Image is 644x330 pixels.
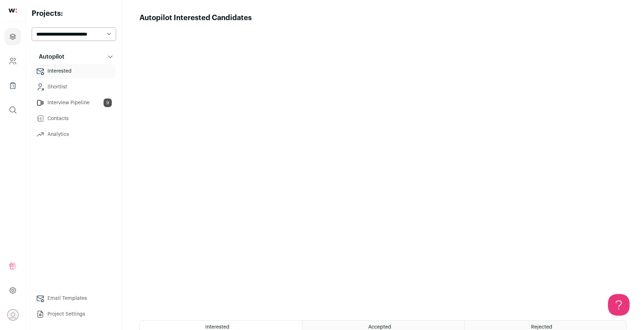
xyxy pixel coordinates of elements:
[32,80,116,94] a: Shortlist
[35,52,64,61] p: Autopilot
[4,52,21,70] a: Company and ATS Settings
[32,127,116,142] a: Analytics
[205,325,229,330] span: Interested
[32,96,116,110] a: Interview Pipeline9
[7,309,19,321] button: Open dropdown
[32,291,116,306] a: Email Templates
[608,294,630,316] iframe: Help Scout Beacon - Open
[368,325,391,330] span: Accepted
[32,111,116,126] a: Contacts
[104,98,112,107] span: 9
[32,64,116,78] a: Interested
[531,325,553,330] span: Rejected
[32,307,116,321] a: Project Settings
[32,9,116,19] h2: Projects:
[32,50,116,64] button: Autopilot
[9,9,17,13] img: wellfound-shorthand-0d5821cbd27db2630d0214b213865d53afaa358527fdda9d0ea32b1df1b89c2c.svg
[4,28,21,45] a: Projects
[140,23,627,312] iframe: Autopilot Interested
[4,77,21,94] a: Company Lists
[140,13,252,23] h1: Autopilot Interested Candidates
